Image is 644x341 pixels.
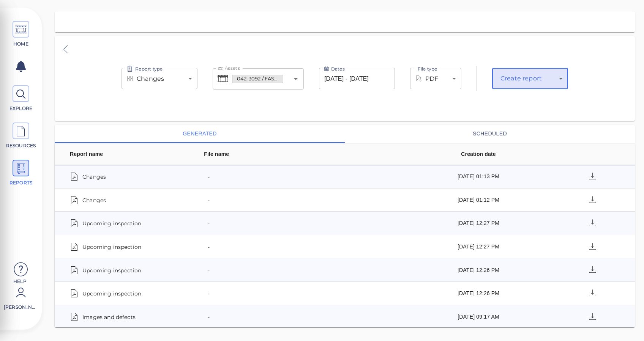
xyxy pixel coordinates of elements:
span: Dates [331,66,345,72]
span: - [208,171,210,182]
td: [DATE] 01:13 PM [407,165,541,189]
th: Report name [55,143,189,165]
span: EXPLORE [5,105,37,112]
th: Creation date [407,143,541,165]
span: Help [4,278,36,284]
span: Changes [82,195,106,205]
td: [DATE] 12:26 PM [407,282,541,305]
span: - [208,311,210,322]
td: [DATE] 09:17 AM [407,305,541,329]
button: scheduled [345,125,635,143]
span: - [208,218,210,228]
span: Changes [82,171,106,182]
span: PDF [425,75,438,82]
div: Changes [492,68,568,89]
a: EXPLORE [4,85,38,112]
a: RESOURCES [4,123,38,149]
span: REPORTS [5,179,37,186]
td: [DATE] 12:26 PM [407,258,541,282]
span: File type [418,66,437,72]
div: Changes [122,68,197,89]
span: [PERSON_NAME] [4,304,36,311]
span: Upcoming inspection [82,265,141,275]
td: [DATE] 12:27 PM [407,212,541,235]
span: RESOURCES [5,142,37,149]
span: - [208,241,210,252]
button: Open [290,74,301,84]
a: HOME [4,21,38,47]
a: REPORTS [4,160,38,186]
div: Changes [410,68,461,89]
span: Changes [137,75,164,82]
button: generated [55,125,345,143]
span: - [208,288,210,299]
th: File name [189,143,407,165]
span: 042-3092 / FAS 746 ([PERSON_NAME][GEOGRAPHIC_DATA]) [232,75,283,82]
span: - [208,265,210,275]
span: Report type [135,66,163,72]
span: HOME [5,41,37,47]
span: - [208,195,210,205]
span: Upcoming inspection [82,288,141,299]
td: [DATE] 01:12 PM [407,189,541,212]
td: [DATE] 12:27 PM [407,235,541,259]
span: Upcoming inspection [82,218,141,228]
span: Images and defects [82,311,136,322]
iframe: Chat [612,307,638,335]
span: Upcoming inspection [82,241,141,252]
div: basic tabs example [55,125,635,143]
